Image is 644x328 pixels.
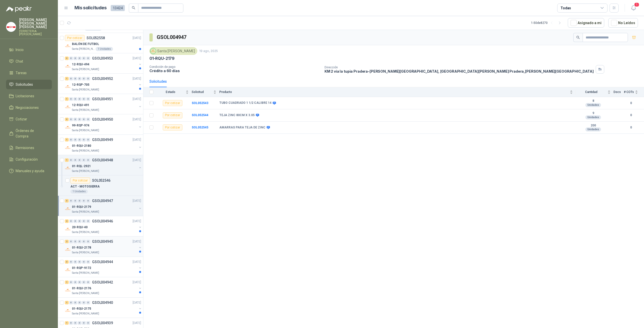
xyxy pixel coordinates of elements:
p: GSOL004950 [92,118,113,121]
p: GSOL004953 [92,57,113,60]
div: 0 [82,260,86,264]
p: 12-RQP-705 [72,82,89,87]
div: 1 [65,138,69,142]
img: Company Logo [65,165,71,171]
div: 0 [86,97,90,101]
img: Company Logo [65,124,71,130]
div: 1 [65,280,69,284]
img: Logo peakr [6,6,32,12]
img: Company Logo [65,287,71,293]
a: Manuales y ayuda [6,166,52,176]
p: Santa [PERSON_NAME] [72,210,99,214]
img: Company Logo [65,145,71,151]
a: 1 0 0 0 0 0 GSOL004949[DATE] Company Logo01-RQU-2180Santa [PERSON_NAME] [65,137,142,153]
a: 1 0 0 0 0 0 GSOL004940[DATE] Company Logo01-RQU-2175Santa [PERSON_NAME] [65,300,142,316]
p: GSOL004951 [92,97,113,101]
img: Company Logo [65,43,71,49]
div: 0 [82,301,86,304]
div: Por cotizar [163,112,182,118]
a: Por cotizarSOL052558[DATE] Company LogoBALÓN DE FUTBOLSanta [PERSON_NAME]1 Unidades [58,33,143,53]
a: Inicio [6,45,52,55]
p: [DATE] [133,280,141,285]
a: SOL052544 [192,113,208,117]
p: [DATE] [133,117,141,122]
div: 0 [78,301,82,304]
p: Santa [PERSON_NAME] [72,271,99,275]
b: 9 [576,111,611,115]
div: 0 [69,321,73,325]
div: 2 [65,240,69,243]
div: 0 [78,321,82,325]
a: Remisiones [6,143,52,153]
p: [DATE] [133,321,141,325]
p: SOL052546 [92,179,110,182]
div: Santa [PERSON_NAME] [149,47,197,55]
p: GSOL004947 [92,199,113,203]
b: 0 [624,113,638,118]
b: 200 [576,124,611,128]
p: [DATE] [133,260,141,264]
p: [PERSON_NAME] [PERSON_NAME] [PERSON_NAME] [19,18,52,29]
div: 0 [86,240,90,243]
img: Company Logo [65,226,71,232]
div: 0 [86,138,90,142]
button: Asignado a mi [568,18,604,28]
span: Configuración [16,157,38,162]
p: Santa [PERSON_NAME] [72,251,99,255]
b: SOL052543 [192,101,208,105]
div: 0 [82,240,86,243]
div: 0 [69,260,73,264]
div: 0 [78,280,82,284]
div: Por cotizar [163,100,182,106]
a: 3 0 0 0 0 0 GSOL004950[DATE] Company Logo99-RQP-974Santa [PERSON_NAME] [65,116,142,132]
div: 0 [86,280,90,284]
p: BALÓN DE FUTBOL [72,42,99,46]
div: 0 [82,321,86,325]
p: GSOL004939 [92,321,113,325]
p: Santa [PERSON_NAME] [72,47,95,51]
div: Por cotizar [65,35,85,41]
p: [DATE] [133,76,141,81]
div: 0 [73,301,77,304]
img: Company Logo [65,308,71,314]
a: Tareas [6,68,52,78]
a: Licitaciones [6,91,52,101]
span: Cotizar [16,116,27,122]
div: 1 [65,97,69,101]
p: KM 2 vía la tupia Pradera-[PERSON_NAME][GEOGRAPHIC_DATA], [GEOGRAPHIC_DATA][PERSON_NAME] Pradera ... [325,69,594,73]
div: 0 [69,97,73,101]
div: 0 [69,219,73,223]
div: 0 [82,97,86,101]
div: 0 [73,118,77,121]
div: 0 [69,138,73,142]
span: 1 [634,2,639,7]
p: Condición de pago [149,65,320,69]
a: Chat [6,57,52,66]
img: Company Logo [65,206,71,212]
img: Company Logo [65,267,71,273]
p: Santa [PERSON_NAME] [72,88,99,92]
p: GSOL004940 [92,301,113,304]
th: Cantidad [576,87,614,97]
div: 0 [78,219,82,223]
p: Santa [PERSON_NAME] [72,169,99,173]
th: Producto [219,87,576,97]
div: 0 [78,240,82,243]
div: 1 Unidades [96,47,113,51]
p: 01-RQU-2176 [72,286,91,291]
div: 1 Unidades [70,190,88,194]
a: 2 0 0 0 0 0 GSOL004946[DATE] Company Logo20-RQU-40Santa [PERSON_NAME] [65,218,142,234]
p: GSOL004949 [92,138,113,142]
div: 0 [73,138,77,142]
span: search [576,36,580,39]
a: SOL052545 [192,126,208,129]
div: 1 [65,301,69,304]
p: 01-RQL-2921 [72,164,91,169]
p: [DATE] [133,239,141,244]
div: 0 [78,138,82,142]
span: Negociaciones [16,105,39,110]
th: Solicitud [192,87,219,97]
b: 0 [624,125,638,130]
div: Solicitudes [149,79,167,84]
a: 3 0 0 0 0 0 GSOL004953[DATE] Company Logo12-RQU-494Santa [PERSON_NAME] [65,55,142,71]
